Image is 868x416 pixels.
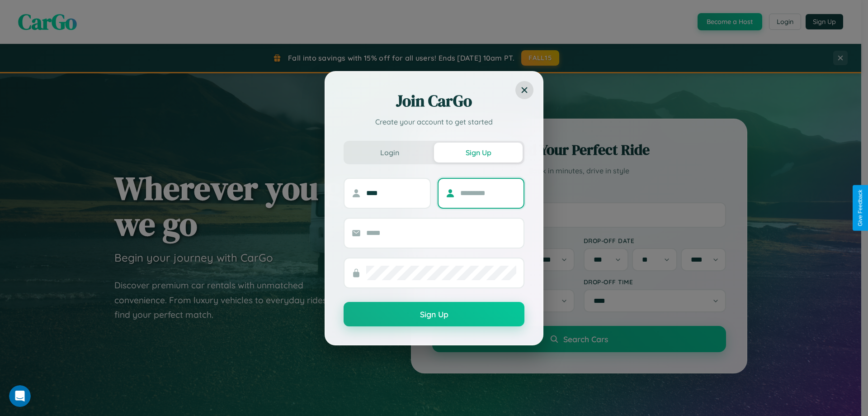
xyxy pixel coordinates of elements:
button: Login [345,143,434,163]
button: Sign Up [344,302,524,326]
iframe: Intercom live chat [9,385,31,407]
div: Give Feedback [857,190,863,226]
button: Sign Up [434,143,523,163]
p: Create your account to get started [344,116,524,127]
h2: Join CarGo [344,90,524,112]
